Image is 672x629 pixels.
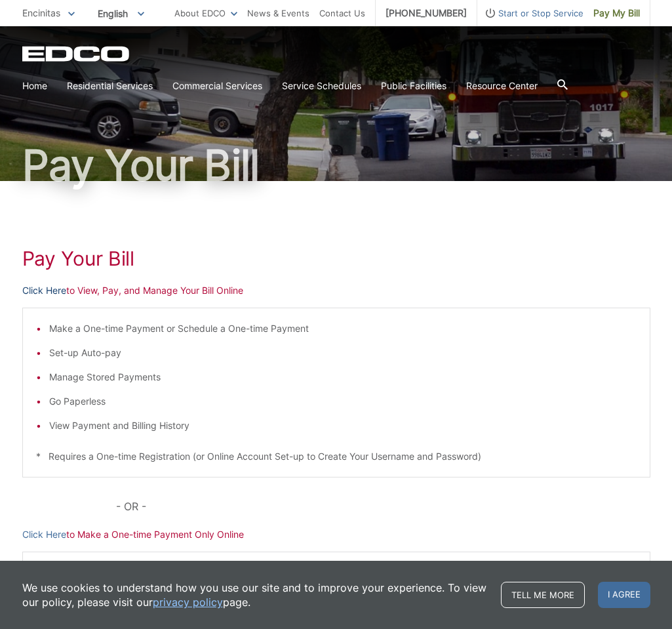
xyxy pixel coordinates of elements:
a: Home [22,79,47,93]
a: Click Here [22,283,66,298]
li: Manage Stored Payments [49,370,637,384]
a: Residential Services [67,79,153,93]
a: About EDCO [174,6,237,20]
p: to Make a One-time Payment Only Online [22,527,650,542]
a: Contact Us [319,6,365,20]
p: - OR - [116,497,650,516]
p: We use cookies to understand how you use our site and to improve your experience. To view our pol... [22,580,488,609]
li: Make a One-time Payment or Schedule a One-time Payment [49,321,637,336]
li: Set-up Auto-pay [49,346,637,360]
a: Service Schedules [282,79,361,93]
h1: Pay Your Bill [22,247,650,270]
span: English [88,3,154,24]
span: Pay My Bill [593,6,640,20]
a: News & Events [247,6,309,20]
span: Encinitas [22,7,60,18]
h1: Pay Your Bill [22,144,650,186]
li: View Payment and Billing History [49,418,637,433]
p: * Requires a One-time Registration (or Online Account Set-up to Create Your Username and Password) [36,449,637,464]
li: Go Paperless [49,394,637,409]
a: Public Facilities [381,79,446,93]
a: Commercial Services [172,79,262,93]
a: Tell me more [501,582,585,608]
a: Resource Center [466,79,538,93]
p: to View, Pay, and Manage Your Bill Online [22,283,650,298]
a: EDCD logo. Return to the homepage. [22,46,131,62]
a: Click Here [22,527,66,542]
a: privacy policy [153,595,223,609]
